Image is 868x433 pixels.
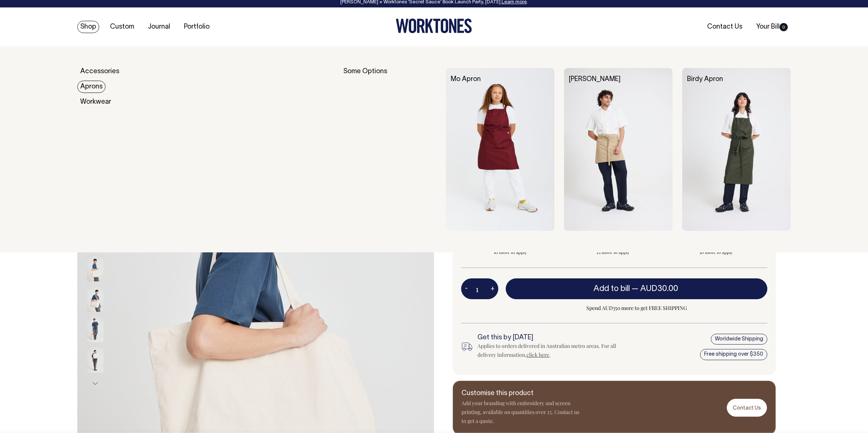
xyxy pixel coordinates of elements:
img: Mo Apron [446,68,554,231]
a: Birdy Apron [687,76,723,83]
h6: Customise this product [461,390,580,397]
a: Custom [107,21,137,33]
div: Some Options [343,68,436,231]
p: Add your branding with embroidery and screen printing, available on quantities over 25. Contact u... [461,399,580,426]
button: Add to bill —AUD30.00 [506,278,767,299]
a: Your Bill0 [753,21,791,33]
h6: Get this by [DATE] [477,334,628,342]
img: natural [87,316,104,342]
img: natural [87,286,104,312]
span: AUD30.00 [640,285,678,293]
button: Next [90,375,101,392]
span: Add to bill [593,285,630,293]
a: [PERSON_NAME] [569,76,621,83]
a: Aprons [77,81,106,93]
span: — [632,285,680,293]
a: Mo Apron [451,76,481,83]
a: Contact Us [704,21,745,33]
a: Contact Us [727,399,767,416]
img: Bobby Apron [564,68,673,231]
a: Shop [77,21,99,33]
img: natural [87,347,104,373]
a: click here [527,351,549,358]
img: natural [87,255,104,281]
a: Accessories [77,65,122,78]
button: + [487,281,498,296]
a: Portfolio [181,21,213,33]
span: Spend AUD350 more to get FREE SHIPPING [506,304,767,313]
img: Birdy Apron [682,68,791,231]
div: Applies to orders delivered in Australian metro areas. For all delivery information, . [477,342,628,359]
span: 0 [780,23,788,31]
a: Workwear [77,96,114,108]
button: - [461,281,472,296]
a: Journal [145,21,173,33]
